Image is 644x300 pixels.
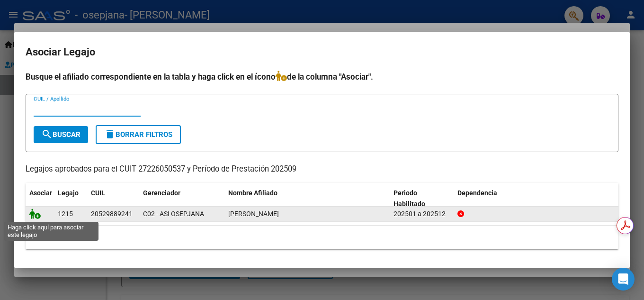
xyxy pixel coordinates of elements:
[139,183,224,214] datatable-header-cell: Gerenciador
[228,210,279,218] span: MENDIETA FRANCO SIMON
[58,210,73,218] span: 1215
[91,189,105,197] span: CUIL
[394,209,450,219] div: 202501 a 202512
[58,189,79,197] span: Legajo
[26,71,618,83] h4: Busque el afiliado correspondiente en la tabla y haga click en el ícono de la columna "Asociar".
[612,268,635,291] div: Open Intercom Messenger
[394,189,425,208] span: Periodo Habilitado
[29,189,52,197] span: Asociar
[390,183,454,214] datatable-header-cell: Periodo Habilitado
[457,189,497,197] span: Dependencia
[143,210,204,218] span: C02 - ASI OSEPJANA
[26,43,618,61] h2: Asociar Legajo
[91,209,133,219] div: 20529889241
[26,183,54,214] datatable-header-cell: Asociar
[224,183,390,214] datatable-header-cell: Nombre Afiliado
[143,189,180,197] span: Gerenciador
[96,125,181,144] button: Borrar Filtros
[34,126,88,143] button: Buscar
[228,189,277,197] span: Nombre Afiliado
[104,130,172,139] span: Borrar Filtros
[54,183,87,214] datatable-header-cell: Legajo
[454,183,619,214] datatable-header-cell: Dependencia
[26,226,618,249] div: 1 registros
[41,130,80,139] span: Buscar
[104,128,116,140] mat-icon: delete
[26,164,618,175] p: Legajos aprobados para el CUIT 27226050537 y Período de Prestación 202509
[41,128,53,140] mat-icon: search
[87,183,139,214] datatable-header-cell: CUIL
